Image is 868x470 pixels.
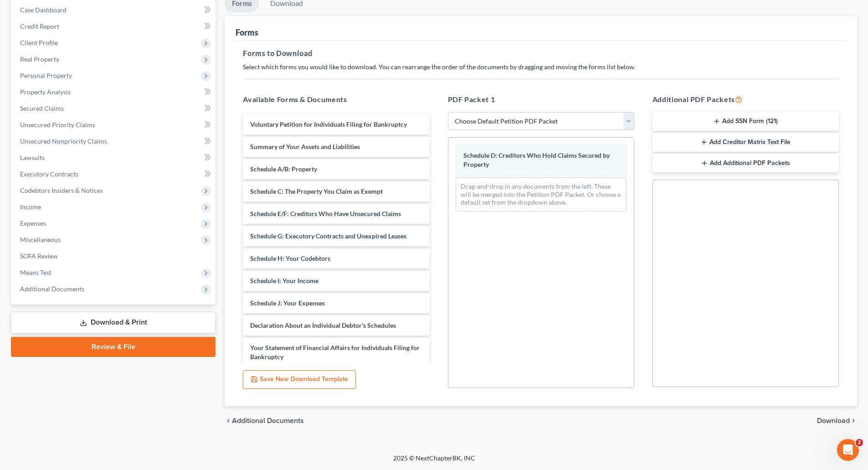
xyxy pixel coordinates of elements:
[817,417,857,424] button: Download chevron_right
[20,186,103,194] span: Codebtors Insiders & Notices
[13,18,216,35] a: Credit Report
[20,88,71,96] span: Property Analysis
[20,104,64,112] span: Secured Claims
[225,417,232,424] i: chevron_left
[250,210,401,217] span: Schedule E/F: Creditors Who Have Unsecured Claims
[20,154,45,161] span: Lawsuits
[250,165,317,173] span: Schedule A/B: Property
[20,39,58,46] span: Client Profile
[20,236,61,243] span: Miscellaneous
[20,55,59,63] span: Real Property
[448,94,634,105] h5: PDF Packet 1
[243,94,429,105] h5: Available Forms & Documents
[20,137,107,145] span: Unsecured Nonpriority Claims
[232,417,304,424] span: Additional Documents
[250,299,325,307] span: Schedule J: Your Expenses
[652,94,839,105] h5: Additional PDF Packets
[13,150,216,166] a: Lawsuits
[250,254,330,262] span: Schedule H: Your Codebtors
[243,370,356,389] button: Save New Download Template
[243,48,839,59] h5: Forms to Download
[13,248,216,264] a: SOFA Review
[652,133,839,152] button: Add Creditor Matrix Text File
[13,100,216,117] a: Secured Claims
[20,219,46,227] span: Expenses
[236,27,258,38] div: Forms
[837,439,859,461] iframe: Intercom live chat
[20,121,95,129] span: Unsecured Priority Claims
[13,166,216,182] a: Executory Contracts
[250,321,396,329] span: Declaration About an Individual Debtor's Schedules
[13,117,216,133] a: Unsecured Priority Claims
[250,143,360,150] span: Summary of Your Assets and Liabilities
[11,312,216,333] a: Download & Print
[13,84,216,100] a: Property Analysis
[20,170,78,178] span: Executory Contracts
[456,177,627,212] div: Drag-and-drop in any documents from the left. These will be merged into the Petition PDF Packet. ...
[652,154,839,173] button: Add Additional PDF Packets
[20,22,59,30] span: Credit Report
[463,151,610,168] span: Schedule D: Creditors Who Hold Claims Secured by Property
[11,337,216,357] a: Review & File
[856,439,863,446] span: 2
[20,252,58,260] span: SOFA Review
[250,277,318,284] span: Schedule I: Your Income
[20,6,67,14] span: Case Dashboard
[250,187,383,195] span: Schedule C: The Property You Claim as Exempt
[20,269,51,276] span: Means Test
[250,344,420,361] span: Your Statement of Financial Affairs for Individuals Filing for Bankruptcy
[13,133,216,150] a: Unsecured Nonpriority Claims
[225,417,304,424] a: chevron_left Additional Documents
[175,454,694,470] div: 2025 © NextChapterBK, INC
[850,417,857,424] i: chevron_right
[250,120,407,128] span: Voluntary Petition for Individuals Filing for Bankruptcy
[20,203,41,211] span: Income
[20,72,72,79] span: Personal Property
[652,112,839,131] button: Add SSN Form (121)
[20,285,84,293] span: Additional Documents
[13,2,216,18] a: Case Dashboard
[250,232,406,240] span: Schedule G: Executory Contracts and Unexpired Leases
[243,62,839,72] p: Select which forms you would like to download. You can rearrange the order of the documents by dr...
[817,417,850,424] span: Download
